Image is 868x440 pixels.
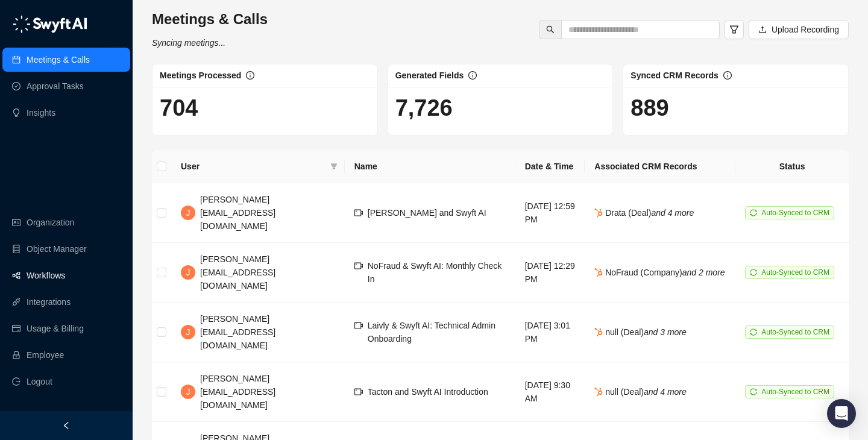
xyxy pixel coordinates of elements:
button: Upload Recording [749,20,849,39]
span: Auto-Synced to CRM [761,328,829,336]
span: [PERSON_NAME][EMAIL_ADDRESS][DOMAIN_NAME] [200,195,275,231]
span: Tacton and Swyft AI Introduction [368,387,488,397]
i: and 2 more [682,268,725,277]
span: info-circle [468,71,477,80]
a: Integrations [27,290,71,314]
h1: 704 [160,94,370,122]
span: NoFraud (Company) [594,268,725,277]
a: Employee [27,343,64,367]
span: Auto-Synced to CRM [761,388,829,396]
span: upload [758,25,767,34]
td: [DATE] 9:30 AM [515,362,585,422]
a: Object Manager [27,237,87,261]
span: J [186,325,190,339]
span: video-camera [354,262,363,270]
span: Upload Recording [772,23,839,36]
span: info-circle [723,71,732,80]
span: Laivly & Swyft AI: Technical Admin Onboarding [368,321,495,344]
h1: 889 [631,94,841,122]
span: filter [328,157,340,175]
i: Syncing meetings... [152,38,225,48]
span: null (Deal) [594,387,687,397]
span: Meetings Processed [160,71,241,80]
a: Usage & Billing [27,316,84,341]
span: User [181,160,325,173]
span: video-camera [354,388,363,396]
a: Workflows [27,263,65,288]
span: Synced CRM Records [631,71,718,80]
th: Associated CRM Records [585,150,735,183]
td: [DATE] 3:01 PM [515,303,585,362]
a: Approval Tasks [27,74,84,98]
h3: Meetings & Calls [152,10,268,29]
td: [DATE] 12:59 PM [515,183,585,243]
span: [PERSON_NAME][EMAIL_ADDRESS][DOMAIN_NAME] [200,374,275,410]
div: Open Intercom Messenger [827,399,856,428]
h1: 7,726 [395,94,606,122]
span: filter [729,25,739,34]
a: Organization [27,210,74,234]
span: filter [330,163,338,170]
span: left [62,421,71,430]
i: and 4 more [651,208,694,218]
i: and 3 more [644,327,687,337]
span: Logout [27,369,52,394]
span: Generated Fields [395,71,464,80]
span: [PERSON_NAME][EMAIL_ADDRESS][DOMAIN_NAME] [200,254,275,291]
i: and 4 more [644,387,687,397]
td: [DATE] 12:29 PM [515,243,585,303]
span: [PERSON_NAME][EMAIL_ADDRESS][DOMAIN_NAME] [200,314,275,350]
span: sync [750,328,757,336]
span: video-camera [354,209,363,217]
th: Name [345,150,515,183]
span: logout [12,377,20,386]
span: NoFraud & Swyft AI: Monthly Check In [368,261,502,284]
span: Auto-Synced to CRM [761,268,829,277]
th: Status [735,150,849,183]
th: Date & Time [515,150,585,183]
span: J [186,266,190,279]
span: Auto-Synced to CRM [761,209,829,217]
span: null (Deal) [594,327,687,337]
span: J [186,206,190,219]
span: video-camera [354,321,363,330]
span: [PERSON_NAME] and Swyft AI [368,208,486,218]
span: search [546,25,555,34]
img: logo-05li4sbe.png [12,15,87,33]
span: Drata (Deal) [594,208,694,218]
a: Meetings & Calls [27,48,90,72]
span: sync [750,269,757,276]
span: sync [750,388,757,395]
span: info-circle [246,71,254,80]
a: Insights [27,101,55,125]
span: J [186,385,190,398]
span: sync [750,209,757,216]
